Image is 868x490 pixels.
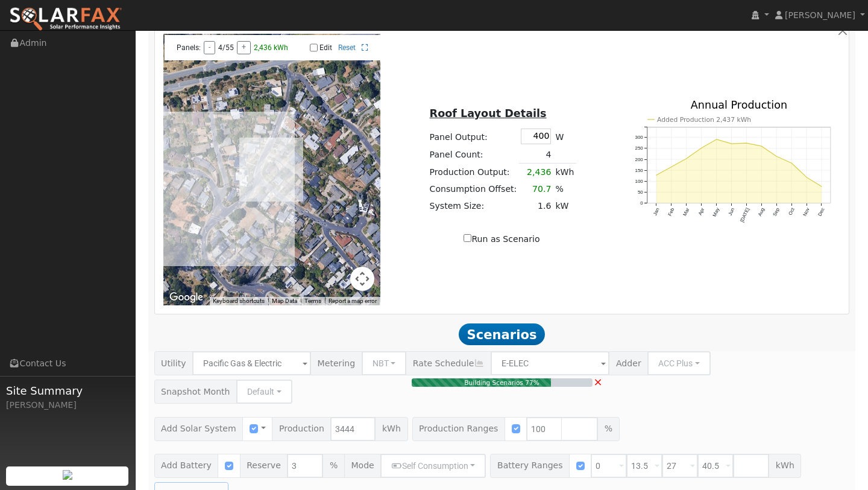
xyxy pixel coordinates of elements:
[166,290,206,305] a: Open this area in Google Maps (opens a new window)
[685,157,687,159] circle: onclick=""
[553,127,576,146] td: W
[427,180,519,197] td: Consumption Offset:
[655,174,657,176] circle: onclick=""
[635,168,643,173] text: 150
[761,145,763,147] circle: onclick=""
[519,180,553,197] td: 70.7
[459,323,545,345] span: Scenarios
[272,297,297,305] button: Map Data
[464,233,539,246] label: Run as Scenario
[697,207,706,216] text: Apr
[776,156,778,157] circle: onclick=""
[667,207,676,217] text: Feb
[177,43,201,52] span: Panels:
[427,127,519,146] td: Panel Output:
[657,116,751,124] text: Added Production 2,437 kWh
[362,43,368,52] a: Full Screen
[519,198,553,215] td: 1.6
[304,297,321,304] a: Terms (opens in new tab)
[237,41,251,54] button: +
[63,470,72,480] img: retrieve
[218,43,234,52] span: 4/55
[791,162,793,164] circle: onclick=""
[204,41,215,54] button: -
[817,207,826,217] text: Dec
[635,179,643,184] text: 100
[329,297,377,304] a: Report a map error
[821,186,823,188] circle: onclick=""
[427,146,519,164] td: Panel Count:
[338,43,356,52] a: Reset
[464,234,471,242] input: Run as Scenario
[788,207,796,217] text: Oct
[806,176,808,178] circle: onclick=""
[740,207,751,223] text: [DATE]
[593,375,602,388] span: ×
[670,166,672,168] circle: onclick=""
[715,138,717,140] circle: onclick=""
[635,135,643,140] text: 300
[700,147,702,149] circle: onclick=""
[553,180,576,197] td: %
[213,297,265,305] button: Keyboard shortcuts
[519,164,553,181] td: 2,436
[427,198,519,215] td: System Size:
[691,99,788,111] text: Annual Production
[430,107,547,119] u: Roof Layout Details
[519,146,553,164] td: 4
[652,207,661,217] text: Jan
[412,378,593,388] div: Building Scenarios 77%
[350,267,374,291] button: Map camera controls
[802,207,811,217] text: Nov
[166,290,206,305] img: Google
[640,200,643,206] text: 0
[728,207,736,217] text: Jun
[319,43,332,52] label: Edit
[9,7,122,32] img: SolarFax
[712,207,721,218] text: May
[638,189,643,195] text: 50
[635,157,643,162] text: 200
[635,146,643,151] text: 250
[772,207,781,217] text: Sep
[785,10,855,20] span: [PERSON_NAME]
[254,43,288,52] span: 2,436 kWh
[682,207,691,217] text: Mar
[593,374,602,390] a: Cancel
[6,399,129,412] div: [PERSON_NAME]
[757,207,766,217] text: Aug
[746,142,747,144] circle: onclick=""
[731,143,732,145] circle: onclick=""
[553,198,576,215] td: kW
[427,164,519,181] td: Production Output:
[553,164,576,181] td: kWh
[6,383,129,399] span: Site Summary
